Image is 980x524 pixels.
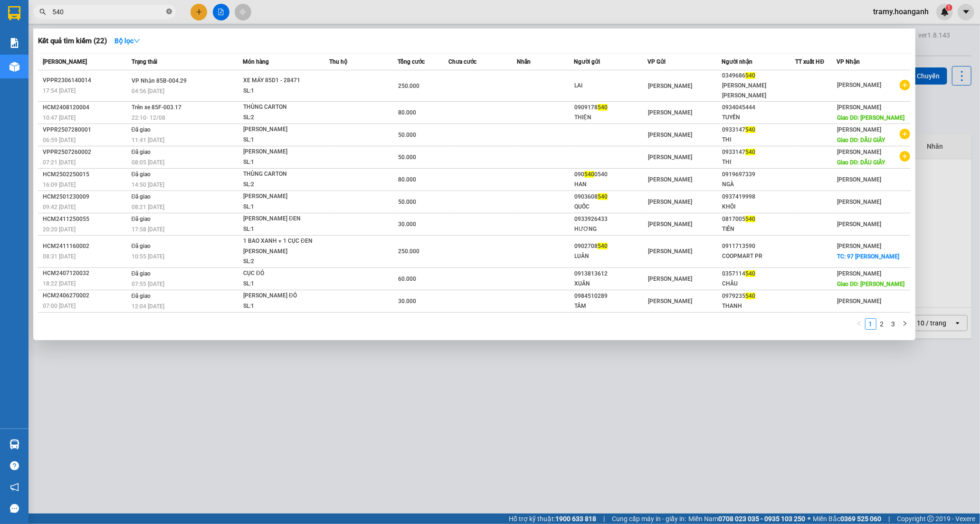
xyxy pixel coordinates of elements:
[888,319,899,329] a: 3
[899,318,911,330] li: Next Page
[574,103,647,113] div: 0909178
[43,253,76,260] span: 08:31 [DATE]
[243,214,314,224] div: [PERSON_NAME] ĐEN
[598,104,608,111] span: 540
[900,129,910,139] span: plus-circle
[43,181,76,188] span: 16:09 [DATE]
[722,241,795,251] div: 0911713590
[648,199,692,205] span: [PERSON_NAME]
[574,241,647,251] div: 0902708
[398,199,416,205] span: 50.000
[865,318,876,330] li: 1
[133,38,140,44] span: down
[43,204,76,210] span: 09:42 [DATE]
[43,125,129,135] div: VPPR2507280001
[43,159,76,166] span: 07:21 [DATE]
[398,221,416,228] span: 30.000
[243,76,314,86] div: XE MÁY 85D1 - 28471
[132,293,151,299] span: Đã giao
[517,58,531,65] span: Nhãn
[398,176,416,183] span: 80.000
[43,87,76,94] span: 17:54 [DATE]
[243,236,314,257] div: 1 BAO XANH + 1 CỤC ĐEN [PERSON_NAME]
[837,281,905,287] span: Giao DĐ: [PERSON_NAME]
[243,180,314,190] div: SL: 2
[38,36,107,46] h3: Kết quả tìm kiếm ( 22 )
[722,58,752,65] span: Người nhận
[132,193,151,200] span: Đã giao
[837,243,881,249] span: [PERSON_NAME]
[722,71,795,81] div: 0349686
[837,82,881,88] span: [PERSON_NAME]
[398,58,425,65] span: Tổng cước
[10,483,19,492] span: notification
[243,268,314,279] div: CỤC ĐỎ
[166,9,172,14] span: close-circle
[722,147,795,157] div: 0933147
[243,124,314,135] div: [PERSON_NAME]
[243,147,314,157] div: [PERSON_NAME]
[837,221,881,228] span: [PERSON_NAME]
[398,83,419,89] span: 250.000
[837,298,881,305] span: [PERSON_NAME]
[722,192,795,202] div: 0937419998
[900,151,910,162] span: plus-circle
[796,58,825,65] span: TT xuất HĐ
[132,149,151,155] span: Đã giao
[243,169,314,180] div: THÙNG CARTON
[132,243,151,249] span: Đã giao
[837,114,905,121] span: Giao DĐ: [PERSON_NAME]
[722,135,795,145] div: THI
[837,137,885,143] span: Giao DĐ: DẦU GIÂY
[132,171,151,178] span: Đã giao
[574,170,647,180] div: 090 0540
[722,180,795,190] div: NGÀ
[43,103,129,113] div: HCM2408120004
[722,125,795,135] div: 0933147
[329,58,347,65] span: Thu hộ
[8,6,20,20] img: logo-vxr
[132,104,181,111] span: Trên xe 85F-003.17
[574,224,647,234] div: HƯƠNG
[243,191,314,202] div: [PERSON_NAME]
[243,257,314,267] div: SL: 2
[574,301,647,311] div: TÂM
[876,318,888,330] li: 2
[745,126,755,133] span: 540
[877,319,887,329] a: 2
[745,216,755,222] span: 540
[398,154,416,161] span: 50.000
[398,276,416,282] span: 60.000
[132,204,164,210] span: 08:21 [DATE]
[584,171,594,178] span: 540
[243,157,314,168] div: SL: 1
[837,270,881,277] span: [PERSON_NAME]
[132,303,164,310] span: 12:04 [DATE]
[888,318,899,330] li: 3
[648,154,692,161] span: [PERSON_NAME]
[52,7,164,17] input: Tìm tên, số ĐT hoặc mã đơn
[722,269,795,279] div: 0357114
[722,291,795,301] div: 0979235
[43,170,129,180] div: HCM2502250015
[722,214,795,224] div: 0817005
[243,224,314,235] div: SL: 1
[10,38,19,48] img: solution-icon
[866,319,876,329] a: 1
[900,80,910,90] span: plus-circle
[745,149,755,155] span: 540
[10,439,19,449] img: warehouse-icon
[43,241,129,251] div: HCM2411160002
[648,132,692,138] span: [PERSON_NAME]
[43,114,76,121] span: 10:47 [DATE]
[114,37,140,45] strong: Bộ lọc
[745,270,755,277] span: 540
[10,461,19,470] span: question-circle
[837,126,881,133] span: [PERSON_NAME]
[43,291,129,301] div: HCM2406270002
[43,147,129,157] div: VPPR2507260002
[648,109,692,116] span: [PERSON_NAME]
[10,504,19,513] span: message
[132,159,164,166] span: 08:05 [DATE]
[132,77,187,84] span: VP Nhận 85B-004.29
